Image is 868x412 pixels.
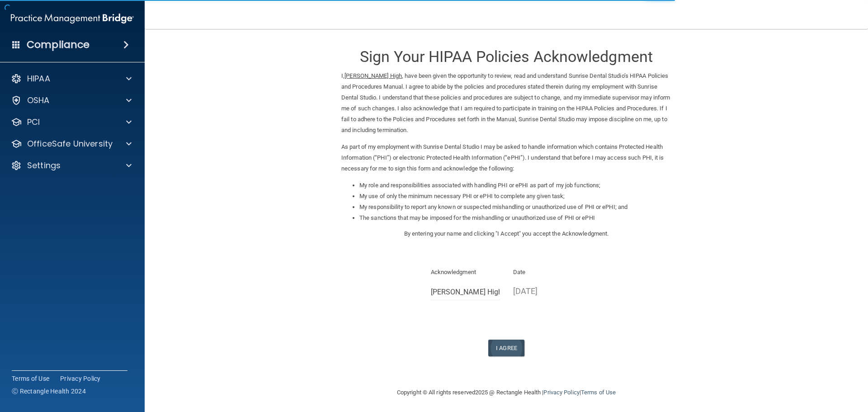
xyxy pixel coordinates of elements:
a: Privacy Policy [543,389,579,396]
a: OfficeSafe University [11,138,132,149]
a: Terms of Use [12,374,49,383]
li: My responsibility to report any known or suspected mishandling or unauthorized use of PHI or ePHI... [359,202,671,213]
p: [DATE] [513,284,582,298]
p: Date [513,267,582,278]
div: Copyright © All rights reserved 2025 @ Rectangle Health | | [341,378,671,407]
span: Ⓒ Rectangle Health 2024 [12,387,86,396]
a: Settings [11,160,132,171]
p: HIPAA [27,73,50,84]
ins: [PERSON_NAME] High [344,72,402,79]
p: OfficeSafe University [27,138,113,149]
p: I, , have been given the opportunity to review, read and understand Sunrise Dental Studio’s HIPAA... [341,71,671,136]
button: I Agree [488,340,524,356]
p: OSHA [27,95,50,106]
a: OSHA [11,95,132,106]
p: Acknowledgment [431,267,500,278]
a: HIPAA [11,73,132,84]
input: Full Name [431,284,500,300]
p: By entering your name and clicking "I Accept" you accept the Acknowledgment. [341,228,671,239]
a: Privacy Policy [60,374,101,383]
h3: Sign Your HIPAA Policies Acknowledgment [341,48,671,65]
p: As part of my employment with Sunrise Dental Studio I may be asked to handle information which co... [341,142,671,174]
img: PMB logo [11,9,134,28]
a: Terms of Use [581,389,616,396]
p: PCI [27,117,40,128]
p: Settings [27,160,61,171]
a: PCI [11,117,132,128]
h4: Compliance [27,38,90,51]
li: My use of only the minimum necessary PHI or ePHI to complete any given task; [359,191,671,202]
li: My role and responsibilities associated with handling PHI or ePHI as part of my job functions; [359,180,671,191]
li: The sanctions that may be imposed for the mishandling or unauthorized use of PHI or ePHI [359,213,671,223]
